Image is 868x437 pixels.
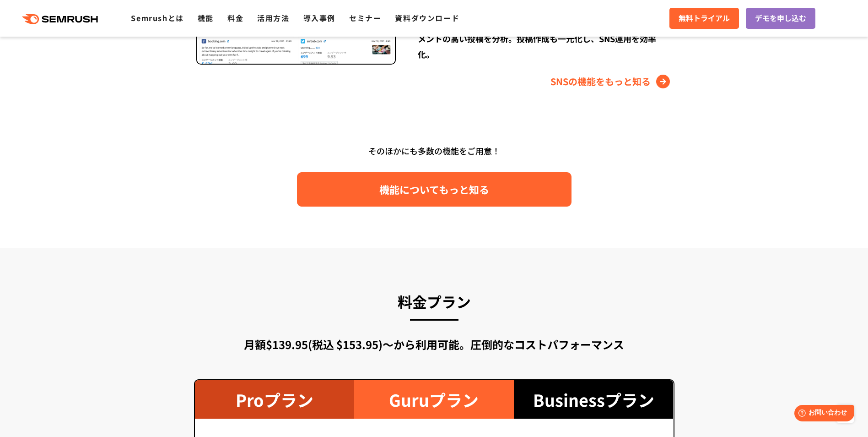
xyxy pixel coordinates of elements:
[194,289,674,314] h3: 料金プラン
[669,8,739,29] a: 無料トライアル
[257,12,289,23] a: 活用方法
[349,12,381,23] a: セミナー
[195,380,355,419] div: Proプラン
[354,380,514,419] div: Guruプラン
[550,74,672,89] a: SNSの機能をもっと知る
[746,8,815,29] a: デモを申し込む
[297,172,571,207] a: 機能についてもっと知る
[198,12,214,23] a: 機能
[303,12,335,23] a: 導入事例
[379,181,489,197] span: 機能についてもっと知る
[787,401,858,427] iframe: Help widget launcher
[194,336,674,353] div: 月額$139.95(税込 $153.95)〜から利用可能。圧倒的なコストパフォーマンス
[227,12,243,23] a: 料金
[418,15,672,62] div: 競合のSNSアカウントをトラッキングし、投稿パターンやエンゲージメントの高い投稿を分析。投稿作成も一元化し、SNS運用を効率化。
[514,380,674,419] div: Businessプラン
[131,12,183,23] a: Semrushとは
[171,142,697,159] div: そのほかにも多数の機能をご用意！
[679,12,730,24] span: 無料トライアル
[395,12,459,23] a: 資料ダウンロード
[755,12,806,24] span: デモを申し込む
